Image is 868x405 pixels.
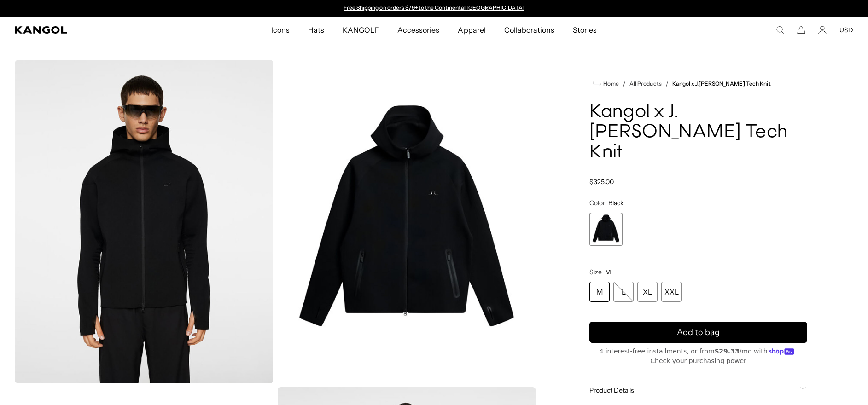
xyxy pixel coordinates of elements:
li: / [619,78,626,89]
span: Product Details [589,386,796,394]
a: KANGOLF [333,17,388,43]
span: Add to bag [677,326,720,339]
span: Accessories [397,17,439,43]
a: Accessories [388,17,449,43]
span: Home [601,81,619,87]
span: Black [608,199,623,207]
button: Add to bag [589,322,807,343]
span: M [605,268,611,276]
div: Announcement [339,5,529,12]
div: XL [637,282,658,302]
div: 1 of 1 [589,213,623,246]
div: L [613,282,634,302]
li: / [662,78,669,89]
img: color-black [15,60,274,383]
a: Collaborations [495,17,564,43]
a: Home [593,80,619,88]
a: Account [818,26,827,34]
button: Cart [797,26,805,34]
span: Icons [271,17,290,43]
slideshow-component: Announcement bar [339,5,529,12]
div: M [589,282,610,302]
span: Color [589,199,605,207]
span: KANGOLF [343,17,379,43]
a: Apparel [449,17,495,43]
a: Stories [564,17,606,43]
span: Hats [308,17,324,43]
div: XXL [661,282,682,302]
a: All Products [629,81,661,87]
span: Stories [573,17,597,43]
a: Kangol x J.[PERSON_NAME] Tech Knit [672,81,771,87]
img: color-black [277,60,536,383]
div: 1 of 2 [339,5,529,12]
label: Black [589,213,623,246]
span: $325.00 [589,178,614,186]
summary: Search here [776,26,784,34]
button: USD [839,26,853,34]
nav: breadcrumbs [589,78,807,89]
h1: Kangol x J.[PERSON_NAME] Tech Knit [589,102,807,163]
span: Apparel [458,17,485,43]
a: Hats [299,17,333,43]
span: Size [589,268,602,276]
span: Collaborations [504,17,554,43]
a: Free Shipping on orders $79+ to the Continental [GEOGRAPHIC_DATA] [344,4,524,11]
a: Icons [262,17,299,43]
a: Kangol [15,26,180,34]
